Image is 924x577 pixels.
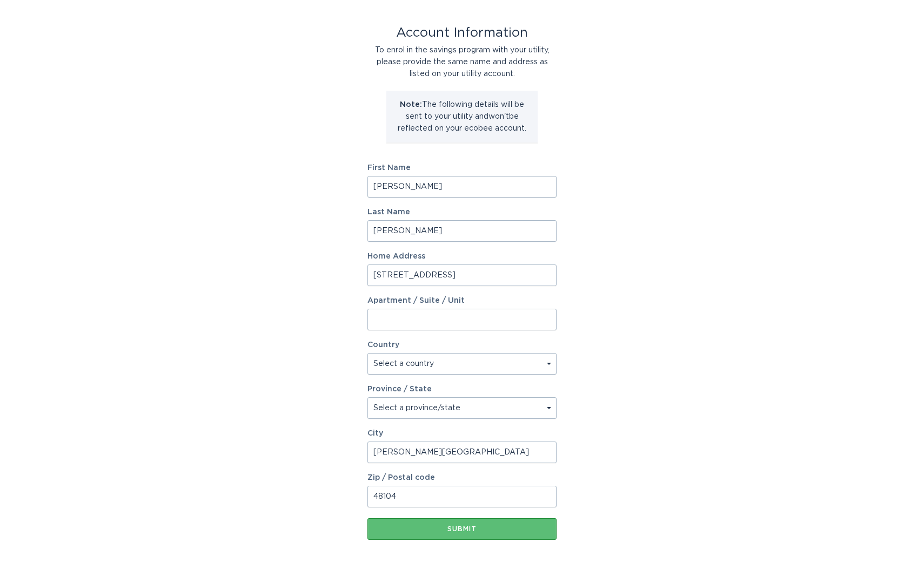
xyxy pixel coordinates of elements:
[367,253,557,260] label: Home Address
[367,208,557,216] label: Last Name
[367,164,557,172] label: First Name
[367,27,557,39] div: Account Information
[367,385,432,393] label: Province / State
[367,474,557,481] label: Zip / Postal code
[367,297,557,304] label: Apartment / Suite / Unit
[367,341,399,349] label: Country
[394,99,530,134] p: The following details will be sent to your utility and won't be reflected on your ecobee account.
[367,518,557,540] button: Submit
[367,44,557,80] div: To enrol in the savings program with your utility, please provide the same name and address as li...
[367,430,557,437] label: City
[400,101,422,108] strong: Note:
[373,526,551,532] div: Submit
